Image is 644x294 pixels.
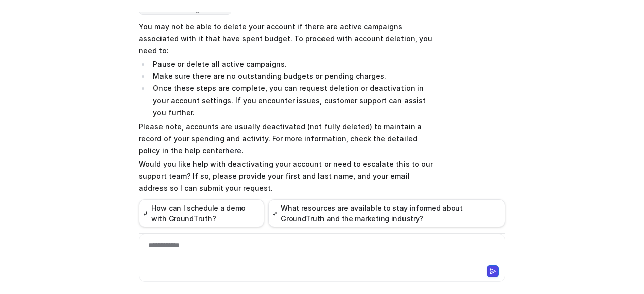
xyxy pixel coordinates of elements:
[150,58,433,70] li: Pause or delete all active campaigns.
[268,199,505,227] button: What resources are available to stay informed about GroundTruth and the marketing industry?
[150,82,433,119] li: Once these steps are complete, you can request deletion or deactivation in your account settings....
[139,199,264,227] button: How can I schedule a demo with GroundTruth?
[139,121,433,157] p: Please note, accounts are usually deactivated (not fully deleted) to maintain a record of your sp...
[150,70,433,82] li: Make sure there are no outstanding budgets or pending charges.
[139,21,433,57] p: You may not be able to delete your account if there are active campaigns associated with it that ...
[139,158,433,194] p: Would you like help with deactivating your account or need to escalate this to our support team? ...
[225,146,242,155] a: here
